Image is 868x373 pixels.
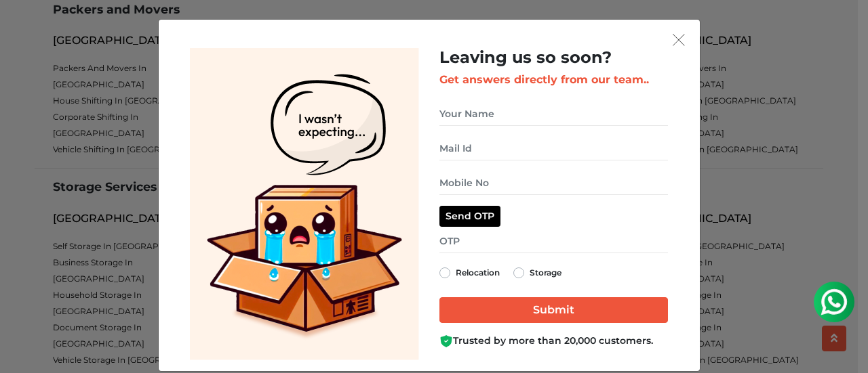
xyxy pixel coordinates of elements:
input: Your Name [439,102,668,126]
img: exit [673,34,685,46]
img: Boxigo Customer Shield [439,334,453,348]
input: Mail Id [439,137,668,160]
div: Trusted by more than 20,000 customers. [439,334,668,348]
h3: Get answers directly from our team.. [439,73,668,86]
input: Submit [439,297,668,323]
input: Mobile No [439,171,668,195]
button: Send OTP [439,206,500,227]
img: Lead Welcome Image [190,48,419,360]
h2: Leaving us so soon? [439,48,668,68]
label: Storage [530,265,561,281]
img: whatsapp-icon.svg [14,14,41,41]
label: Relocation [456,265,500,281]
input: OTP [439,229,668,253]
